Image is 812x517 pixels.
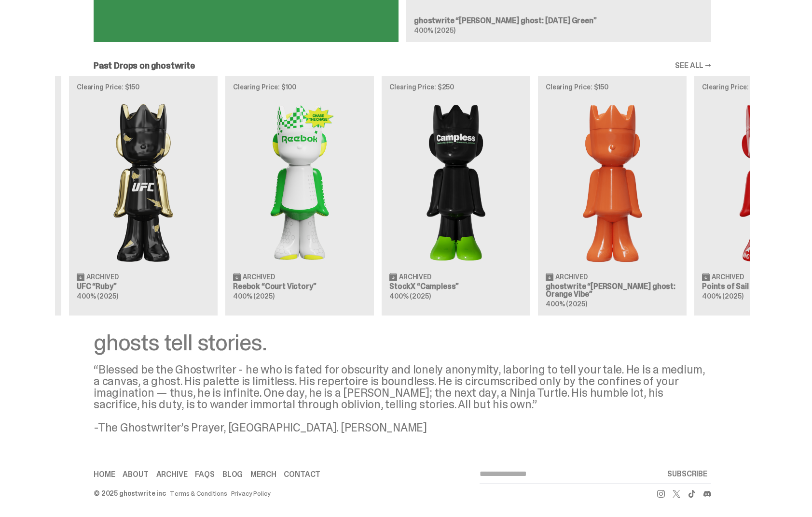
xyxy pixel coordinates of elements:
[538,76,687,316] a: Clearing Price: $150 Schrödinger's ghost: Orange Vibe Archived
[389,292,430,301] span: 400% (2025)
[123,471,148,478] a: About
[414,26,455,35] span: 400% (2025)
[399,273,431,280] span: Archived
[77,98,210,265] img: Ruby
[663,464,711,484] button: SUBSCRIBE
[77,283,210,290] h3: UFC “Ruby”
[243,273,275,280] span: Archived
[555,273,588,280] span: Archived
[233,292,274,301] span: 400% (2025)
[225,76,374,316] a: Clearing Price: $100 Court Victory Archived
[94,364,711,433] div: “Blessed be the Ghostwriter - he who is fated for obscurity and lonely anonymity, laboring to tel...
[389,84,523,90] p: Clearing Price: $250
[702,292,743,301] span: 400% (2025)
[222,471,243,478] a: Blog
[250,471,276,478] a: Merch
[284,471,320,478] a: Contact
[94,331,711,354] div: ghosts tell stories.
[195,471,214,478] a: FAQs
[170,490,227,497] a: Terms & Conditions
[389,98,523,265] img: Campless
[77,292,118,301] span: 400% (2025)
[94,61,195,70] h2: Past Drops on ghostwrite
[94,490,166,497] div: © 2025 ghostwrite inc
[233,98,366,265] img: Court Victory
[389,283,523,290] h3: StockX “Campless”
[546,84,679,90] p: Clearing Price: $150
[675,62,711,70] a: SEE ALL →
[77,84,210,90] p: Clearing Price: $150
[94,471,115,478] a: Home
[233,283,366,290] h3: Reebok “Court Victory”
[231,490,271,497] a: Privacy Policy
[546,98,679,265] img: Schrödinger's ghost: Orange Vibe
[156,471,188,478] a: Archive
[382,76,530,316] a: Clearing Price: $250 Campless Archived
[414,17,703,25] h3: ghostwrite “[PERSON_NAME] ghost: [DATE] Green”
[233,84,366,90] p: Clearing Price: $100
[86,273,119,280] span: Archived
[69,76,218,316] a: Clearing Price: $150 Ruby Archived
[712,273,744,280] span: Archived
[546,283,679,298] h3: ghostwrite “[PERSON_NAME] ghost: Orange Vibe”
[546,300,587,308] span: 400% (2025)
